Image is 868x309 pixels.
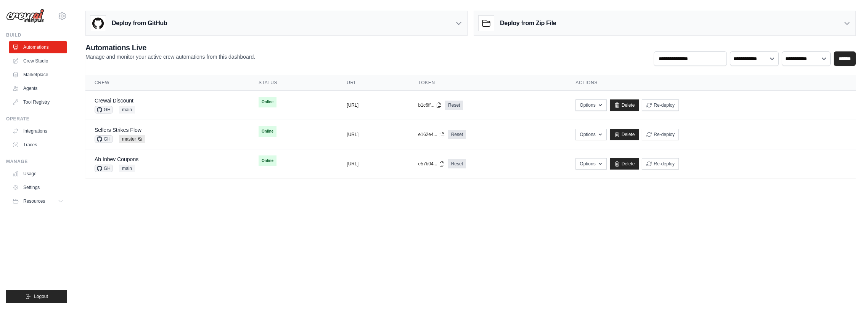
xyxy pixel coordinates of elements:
[500,19,556,28] h3: Deploy from Zip File
[112,19,167,28] h3: Deploy from GitHub
[338,75,409,91] th: URL
[610,129,639,140] a: Delete
[566,75,856,91] th: Actions
[85,42,255,53] h2: Automations Live
[575,99,606,111] button: Options
[418,161,445,167] button: e57b04...
[119,165,135,172] span: main
[610,99,639,111] a: Delete
[6,116,67,122] div: Operate
[95,165,113,172] span: GH
[9,168,67,180] a: Usage
[259,155,276,166] span: Online
[642,99,679,111] button: Re-deploy
[34,293,48,299] span: Logout
[642,129,679,140] button: Re-deploy
[9,82,67,94] a: Agents
[95,106,113,114] span: GH
[119,135,145,143] span: master
[95,156,138,162] a: Ab Inbev Coupons
[409,75,567,91] th: Token
[259,126,276,137] span: Online
[445,101,463,110] a: Reset
[95,135,113,143] span: GH
[9,125,67,137] a: Integrations
[9,96,67,108] a: Tool Registry
[95,98,133,104] a: Crewai Discount
[249,75,338,91] th: Status
[6,159,67,165] div: Manage
[9,41,67,53] a: Automations
[85,75,249,91] th: Crew
[119,106,135,114] span: main
[610,158,639,170] a: Delete
[23,198,45,204] span: Resources
[448,130,466,139] a: Reset
[642,158,679,170] button: Re-deploy
[259,97,276,107] span: Online
[6,290,67,303] button: Logout
[9,195,67,207] button: Resources
[575,158,606,170] button: Options
[418,102,442,108] button: b1c6ff...
[9,181,67,194] a: Settings
[418,131,445,138] button: e162e4...
[575,129,606,140] button: Options
[6,9,44,23] img: Logo
[85,53,255,61] p: Manage and monitor your active crew automations from this dashboard.
[9,55,67,67] a: Crew Studio
[9,69,67,81] a: Marketplace
[90,16,106,31] img: GitHub Logo
[6,32,67,38] div: Build
[9,139,67,151] a: Traces
[448,159,466,168] a: Reset
[95,127,141,133] a: Sellers Strikes Flow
